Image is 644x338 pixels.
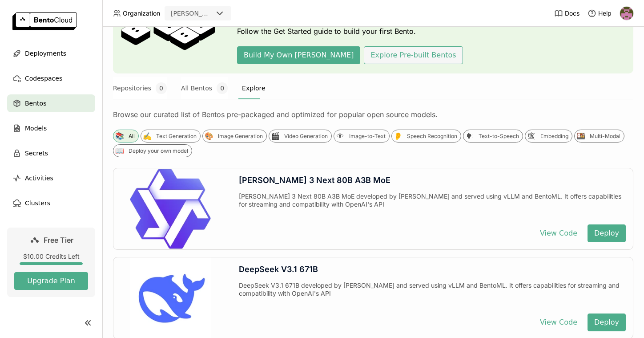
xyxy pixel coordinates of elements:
div: 📖 [115,146,124,155]
div: 👁Image-to-Text [334,130,390,143]
a: Docs [554,9,580,18]
div: Image Generation [218,133,263,140]
span: Docs [565,9,580,17]
span: Clusters [25,198,50,208]
a: Codespaces [7,69,95,87]
button: Repositories [113,77,167,99]
div: 🎨Image Generation [202,130,267,143]
div: Image-to-Text [349,133,386,140]
span: Models [25,123,47,134]
span: Bentos [25,98,46,109]
span: Activities [25,173,53,183]
div: ✍️Text Generation [141,130,201,143]
span: Secrets [25,148,48,159]
img: Qwen 3 Next 80B A3B MoE [130,168,211,249]
div: 🕸Embedding [525,130,572,143]
div: 👂 [393,131,402,141]
span: Help [598,9,612,17]
button: Explore Pre-built Bentos [364,46,463,64]
div: ✍️ [142,131,152,141]
div: 👁 [335,131,345,141]
a: Secrets [7,144,95,162]
div: 📚All [113,130,139,143]
div: Multi-Modal [590,133,620,140]
a: Free Tier$10.00 Credits LeftUpgrade Plan [7,228,95,297]
span: Organization [123,9,160,17]
a: Clusters [7,194,95,212]
div: 📚 [115,131,124,141]
div: [PERSON_NAME] [171,9,213,18]
div: Text-to-Speech [479,133,519,140]
div: DeepSeek V3.1 671B developed by [PERSON_NAME] and served using vLLM and BentoML. It offers capabi... [239,281,626,306]
img: logo [12,12,77,30]
a: Activities [7,169,95,187]
button: View Code [533,224,584,242]
button: Upgrade Plan [14,272,88,290]
div: [PERSON_NAME] 3 Next 80B A3B MoE [239,175,626,185]
div: Video Generation [284,133,328,140]
div: Browse our curated list of Bentos pre-packaged and optimized for popular open source models. [113,110,633,119]
span: 0 [217,82,228,94]
div: Text Generation [156,133,197,140]
div: 🍱 [576,131,585,141]
span: Free Tier [44,236,73,244]
div: Speech Recognition [407,133,457,140]
div: 🍱Multi-Modal [574,130,624,143]
button: Deploy [588,314,626,331]
div: Deploy your own model [129,147,188,155]
div: Embedding [540,133,568,140]
button: All Bentos [181,77,228,99]
span: 0 [156,82,167,94]
span: Deployments [25,48,66,59]
span: Codespaces [25,73,62,84]
div: 🕸 [527,131,536,141]
button: Deploy [588,224,626,242]
div: Help [588,9,612,18]
div: 🗣Text-to-Speech [463,130,523,143]
div: [PERSON_NAME] 3 Next 80B A3B MoE developed by [PERSON_NAME] and served using vLLM and BentoML. It... [239,192,626,217]
a: Deployments [7,45,95,62]
a: Models [7,119,95,137]
div: 👂Speech Recognition [391,130,461,143]
input: Selected hass. [213,9,214,18]
a: Bentos [7,94,95,112]
div: 📖Deploy your own model [113,144,192,157]
div: 🎬Video Generation [269,130,332,143]
button: Explore [242,77,266,99]
button: View Code [533,314,584,331]
div: 🗣 [465,131,474,141]
div: $10.00 Credits Left [14,252,88,261]
img: aboud marouan [620,7,633,20]
div: 🎬 [270,131,280,141]
div: DeepSeek V3.1 671B [239,265,626,274]
div: All [129,133,135,140]
div: 🎨 [204,131,213,141]
button: Build My Own [PERSON_NAME] [237,46,360,64]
